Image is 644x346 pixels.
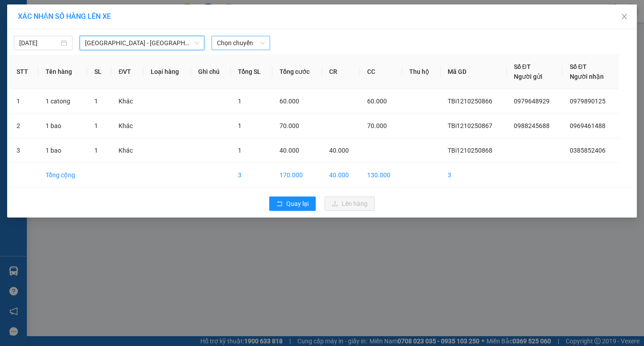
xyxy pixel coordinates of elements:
th: Loại hàng [144,55,191,89]
span: - [26,23,28,30]
td: 1 bao [38,114,88,138]
th: ĐVT [111,55,144,89]
span: 1 [94,122,98,129]
td: 3 [9,138,38,163]
th: Tên hàng [38,55,88,89]
button: uploadLên hàng [325,196,375,211]
span: - [28,60,70,68]
span: 40.000 [329,147,349,154]
span: 1 [238,147,241,154]
span: Người gửi [514,73,542,80]
span: 0385852406 [30,60,70,68]
span: 70.000 [280,122,299,129]
span: down [194,40,199,46]
th: STT [9,55,38,89]
td: 1 bao [38,138,88,163]
th: CR [322,55,360,89]
span: Số ĐT [570,63,587,70]
span: VP [PERSON_NAME] - [26,32,110,56]
span: Gửi [7,36,16,43]
button: Close [612,4,637,30]
span: 60.000 [367,98,387,105]
span: Người nhận [570,73,604,80]
td: 2 [9,114,38,138]
span: 1 [238,122,241,129]
td: 130.000 [360,163,402,188]
th: CC [360,55,402,89]
span: Hà Nội - Thái Thụy (45 chỗ) [85,36,199,50]
td: 3 [441,163,507,188]
span: 0979648929 [514,98,550,105]
th: Mã GD [441,55,507,89]
span: 1 [94,98,98,105]
span: close [621,13,628,20]
span: TBi1210250867 [448,122,492,129]
span: TBi1210250868 [448,147,492,154]
span: 0385852406 [570,147,606,154]
span: 0979890125 [570,98,606,105]
span: 70.000 [367,122,387,129]
th: SL [87,55,111,89]
td: 170.000 [272,163,322,188]
td: 40.000 [322,163,360,188]
span: 40.000 [280,147,299,154]
button: rollbackQuay lại [269,196,316,211]
th: Thu hộ [402,55,441,89]
td: 1 [9,89,38,114]
th: Tổng cước [272,55,322,89]
td: 1 catong [38,89,88,114]
input: 12/10/2025 [19,38,59,48]
span: rollback [276,201,283,208]
span: XÁC NHẬN SỐ HÀNG LÊN XE [18,12,111,21]
span: 1 [238,98,241,105]
strong: HOTLINE : [52,13,82,20]
td: 3 [231,163,272,188]
th: Tổng SL [231,55,272,89]
span: 60.000 [280,98,299,105]
span: Chọn chuyến [217,36,265,50]
span: 0969461488 [570,122,606,129]
strong: CÔNG TY VẬN TẢI ĐỨC TRƯỞNG [19,5,115,12]
td: Khác [111,114,144,138]
td: Khác [111,138,144,163]
span: 0988245688 [514,122,550,129]
td: Tổng cộng [38,163,88,188]
th: Ghi chú [191,55,231,89]
td: Khác [111,89,144,114]
span: 1 [94,147,98,154]
span: TBi1210250866 [448,98,492,105]
span: Số ĐT [514,63,531,70]
span: 14 [PERSON_NAME], [PERSON_NAME] [26,32,110,56]
span: Quay lại [286,199,309,209]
